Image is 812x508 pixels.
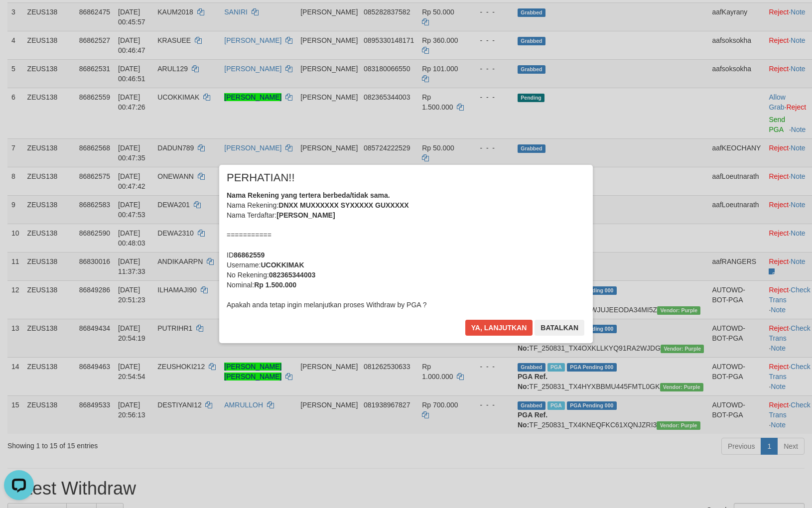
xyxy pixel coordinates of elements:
[278,201,408,209] b: DNXX MUXXXXXX SYXXXXX GUXXXXX
[261,261,304,269] b: UCOKKIMAK
[254,281,296,289] b: Rp 1.500.000
[4,4,34,34] button: Open LiveChat chat widget
[227,191,390,199] b: Nama Rekening yang tertera berbeda/tidak sama.
[234,251,265,259] b: 86862559
[535,320,584,336] button: Batalkan
[227,173,295,183] span: PERHATIAN!!
[227,190,585,310] div: Nama Rekening: Nama Terdaftar: =========== ID Username: No Rekening: Nominal: Apakah anda tetap i...
[465,320,533,336] button: Ya, lanjutkan
[276,211,335,219] b: [PERSON_NAME]
[269,271,315,279] b: 082365344003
